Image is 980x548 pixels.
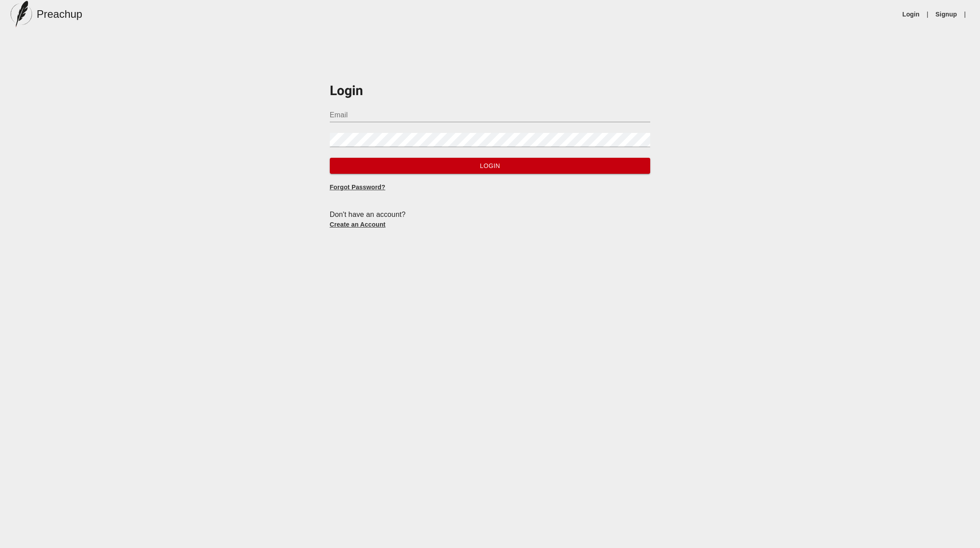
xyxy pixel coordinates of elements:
[330,158,651,174] button: Login
[330,209,651,220] div: Don't have an account?
[936,504,969,537] iframe: Drift Widget Chat Controller
[902,10,920,19] a: Login
[330,221,386,228] a: Create an Account
[936,10,957,19] a: Signup
[923,10,932,19] li: |
[960,10,969,19] li: |
[36,7,82,21] h5: Preachup
[337,160,644,172] span: Login
[11,1,32,28] img: preachup-logo.png
[330,82,651,101] h3: Login
[330,184,385,191] a: Forgot Password?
